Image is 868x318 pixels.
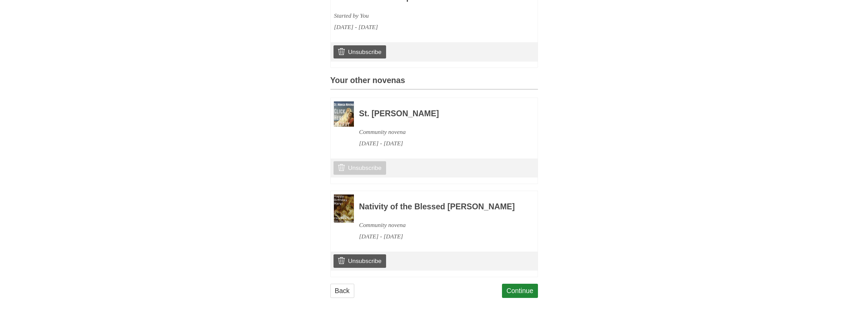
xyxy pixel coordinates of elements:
[334,45,386,58] a: Unsubscribe
[334,161,386,174] a: Unsubscribe
[334,21,494,33] div: [DATE] - [DATE]
[359,109,519,118] h3: St. [PERSON_NAME]
[359,138,519,149] div: [DATE] - [DATE]
[359,126,519,138] div: Community novena
[334,101,354,127] img: Novena image
[334,254,386,267] a: Unsubscribe
[334,194,354,223] img: Novena image
[359,219,519,231] div: Community novena
[502,284,538,298] a: Continue
[330,76,538,90] h3: Your other novenas
[359,202,519,211] h3: Nativity of the Blessed [PERSON_NAME]
[330,284,354,298] a: Back
[359,231,519,242] div: [DATE] - [DATE]
[334,10,494,21] div: Started by You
